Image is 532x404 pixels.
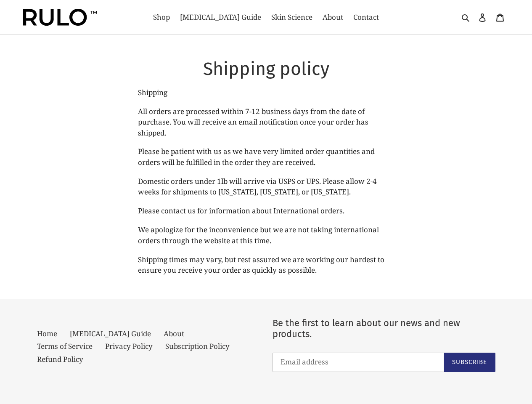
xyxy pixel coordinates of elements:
span: Subscribe [452,358,487,366]
a: Privacy Policy [105,341,153,351]
a: Shop [149,11,174,24]
span: Contact [353,12,379,22]
p: All orders are processed within 7-12 business days from the date of purchase. You will receive an... [138,106,394,138]
p: Shipping times may vary, but rest assured we are working our hardest to ensure you receive your o... [138,254,394,276]
a: [MEDICAL_DATA] Guide [70,329,151,338]
h1: Shipping policy [138,58,394,80]
span: About [323,12,343,22]
a: About [164,329,184,338]
a: Skin Science [267,11,317,24]
a: About [318,11,347,24]
input: Email address [273,353,444,372]
span: Skin Science [271,12,312,22]
p: Be the first to learn about our news and new products. [273,318,495,340]
p: Domestic orders under 1lb will arrive via USPS or UPS. Please allow 2-4 weeks for shipments to [U... [138,176,394,197]
a: Subscription Policy [165,341,230,351]
a: Home [37,329,57,338]
p: Shipping [138,87,394,98]
button: Subscribe [444,353,495,372]
p: Please be patient with us as we have very limited order quantities and orders will be fulfilled i... [138,146,394,167]
span: Shop [153,12,170,22]
p: Please contact us for information about International orders. [138,205,394,216]
a: Contact [349,11,383,24]
a: Terms of Service [37,341,93,351]
a: [MEDICAL_DATA] Guide [176,11,265,24]
p: We apologize for the inconvenience but we are not taking international orders through the website... [138,224,394,246]
span: [MEDICAL_DATA] Guide [180,12,261,22]
a: Refund Policy [37,354,83,364]
img: Rulo™ Skin [23,9,97,26]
